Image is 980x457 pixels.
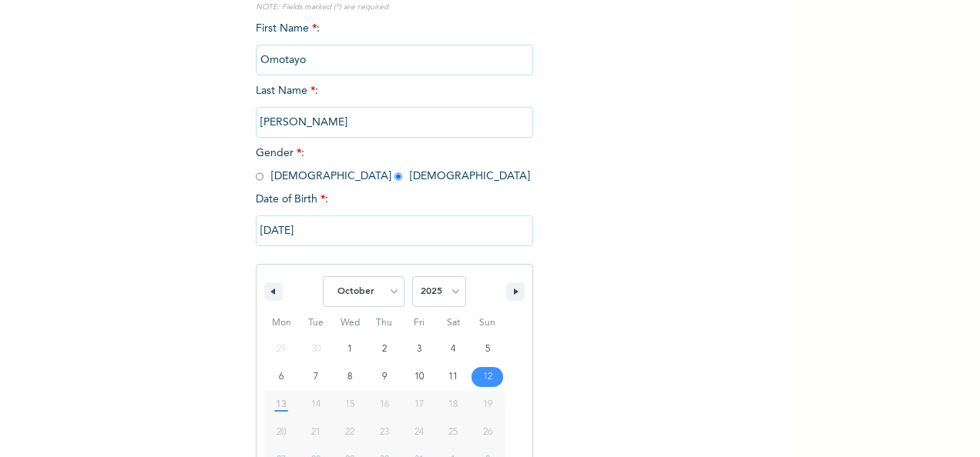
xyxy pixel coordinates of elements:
[470,391,505,419] button: 19
[448,419,458,446] span: 25
[470,311,505,335] span: Sun
[367,391,402,419] button: 16
[448,363,458,391] span: 11
[436,335,471,363] button: 4
[380,419,389,446] span: 23
[401,391,436,419] button: 17
[448,391,458,419] span: 18
[314,363,318,391] span: 7
[436,419,471,446] button: 25
[264,311,299,335] span: Mon
[436,391,471,419] button: 18
[382,363,387,391] span: 9
[483,419,492,446] span: 26
[299,311,334,335] span: Tue
[299,363,334,391] button: 7
[311,419,321,446] span: 21
[414,391,424,419] span: 17
[436,363,471,391] button: 11
[414,363,424,391] span: 10
[436,311,471,335] span: Sat
[299,391,334,419] button: 14
[345,419,354,446] span: 22
[256,148,530,182] span: Gender : [DEMOGRAPHIC_DATA] [DEMOGRAPHIC_DATA]
[256,107,533,138] input: Enter your last name
[347,363,352,391] span: 8
[414,419,424,446] span: 24
[333,391,367,419] button: 15
[367,335,402,363] button: 2
[401,311,436,335] span: Fri
[451,335,455,363] span: 4
[470,363,505,391] button: 12
[483,391,492,419] span: 19
[485,335,490,363] span: 5
[333,311,367,335] span: Wed
[256,45,533,75] input: Enter your first name
[333,335,367,363] button: 1
[264,391,299,419] button: 13
[347,335,352,363] span: 1
[256,85,533,128] span: Last Name :
[277,419,286,446] span: 20
[256,192,328,208] span: Date of Birth :
[333,419,367,446] button: 22
[264,419,299,446] button: 20
[345,391,354,419] span: 15
[417,335,421,363] span: 3
[256,23,533,65] span: First Name :
[367,363,402,391] button: 9
[380,391,389,419] span: 16
[367,311,402,335] span: Thu
[256,2,533,13] p: NOTE: Fields marked (*) are required
[367,419,402,446] button: 23
[299,419,334,446] button: 21
[333,363,367,391] button: 8
[311,391,321,419] span: 14
[401,363,436,391] button: 10
[276,391,287,419] span: 13
[382,335,387,363] span: 2
[401,335,436,363] button: 3
[483,363,492,391] span: 12
[470,335,505,363] button: 5
[264,363,299,391] button: 6
[470,419,505,446] button: 26
[256,215,533,246] input: DD-MM-YYYY
[279,363,284,391] span: 6
[401,419,436,446] button: 24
